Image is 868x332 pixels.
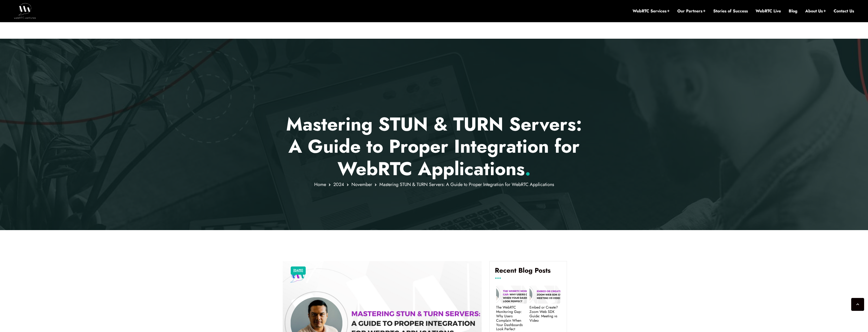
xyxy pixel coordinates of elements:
[805,8,826,14] a: About Us
[525,155,531,182] span: .
[351,181,372,188] a: November
[283,113,585,180] p: Mastering STUN & TURN Servers: A Guide to Proper Integration for WebRTC Applications
[633,8,670,14] a: WebRTC Services
[333,181,344,188] a: 2024
[713,8,748,14] a: Stories of Success
[314,181,326,188] a: Home
[496,305,527,331] a: The WebRTC Monitoring Gap: Why Users Complain When Your Dashboards Look Perfect
[789,8,797,14] a: Blog
[677,8,705,14] a: Our Partners
[834,8,854,14] a: Contact Us
[529,305,560,322] a: Embed or Create? Zoom Web SDK Guide: Meeting vs Video
[379,181,554,188] span: Mastering STUN & TURN Servers: A Guide to Proper Integration for WebRTC Applications
[293,267,303,274] a: [DATE]
[756,8,781,14] a: WebRTC Live
[14,3,36,19] img: WebRTC.ventures
[495,266,562,278] h4: Recent Blog Posts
